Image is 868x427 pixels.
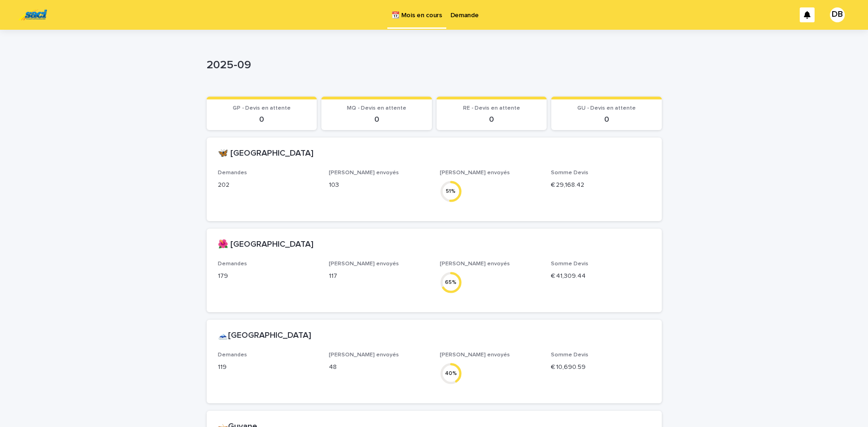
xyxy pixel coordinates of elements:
[440,277,462,287] div: 65 %
[207,59,658,72] p: 2025-09
[440,186,462,196] div: 51 %
[233,105,291,111] span: GP - Devis en attente
[212,115,312,124] p: 0
[218,240,313,250] h2: 🌺 [GEOGRAPHIC_DATA]
[551,271,651,281] p: € 41,309.44
[442,115,542,124] p: 0
[329,180,429,190] p: 103
[440,261,510,267] span: [PERSON_NAME] envoyés
[218,271,318,281] p: 179
[218,261,247,267] span: Demandes
[551,261,588,267] span: Somme Devis
[577,105,636,111] span: GU - Devis en attente
[440,368,462,378] div: 40 %
[218,180,318,190] p: 202
[551,170,588,176] span: Somme Devis
[329,271,429,281] p: 117
[557,115,656,124] p: 0
[19,6,47,24] img: UC29JcTLQ3GheANZ19ks
[551,362,651,372] p: € 10,690.59
[329,352,399,358] span: [PERSON_NAME] envoyés
[830,7,845,22] div: DB
[551,352,588,358] span: Somme Devis
[218,331,311,341] h2: 🗻[GEOGRAPHIC_DATA]
[327,115,426,124] p: 0
[329,362,429,372] p: 48
[463,105,520,111] span: RE - Devis en attente
[329,170,399,176] span: [PERSON_NAME] envoyés
[329,261,399,267] span: [PERSON_NAME] envoyés
[347,105,406,111] span: MQ - Devis en attente
[218,362,318,372] p: 119
[551,180,651,190] p: € 29,168.42
[218,170,247,176] span: Demandes
[218,149,313,159] h2: 🦋 [GEOGRAPHIC_DATA]
[218,352,247,358] span: Demandes
[440,170,510,176] span: [PERSON_NAME] envoyés
[440,352,510,358] span: [PERSON_NAME] envoyés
